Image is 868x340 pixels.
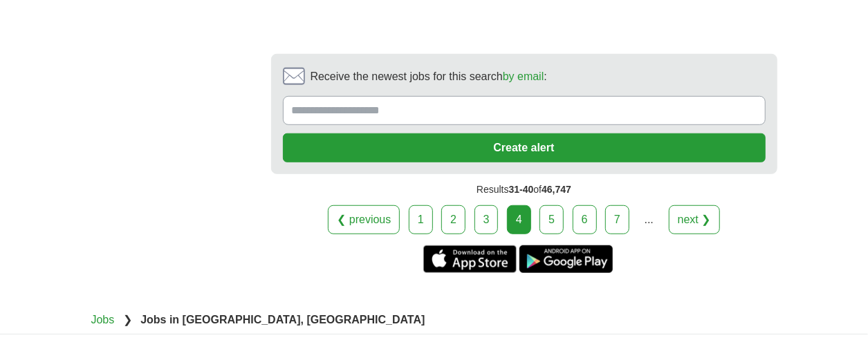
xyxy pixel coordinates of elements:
[519,245,613,273] a: Get the Android app
[503,70,544,82] a: by email
[123,314,132,325] span: ❯
[283,133,766,162] button: Create alert
[409,205,433,234] a: 1
[507,205,531,234] div: 4
[328,205,400,234] a: ❮ previous
[140,314,425,325] strong: Jobs in [GEOGRAPHIC_DATA], [GEOGRAPHIC_DATA]
[669,205,720,234] a: next ❯
[311,68,547,85] span: Receive the newest jobs for this search :
[423,245,517,273] a: Get the iPhone app
[271,174,777,205] div: Results of
[474,205,499,234] a: 3
[542,184,571,195] span: 46,747
[605,205,629,234] a: 7
[509,184,534,195] span: 31-40
[539,205,564,234] a: 5
[635,206,663,234] div: ...
[91,314,115,325] a: Jobs
[573,205,597,234] a: 6
[441,205,465,234] a: 2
